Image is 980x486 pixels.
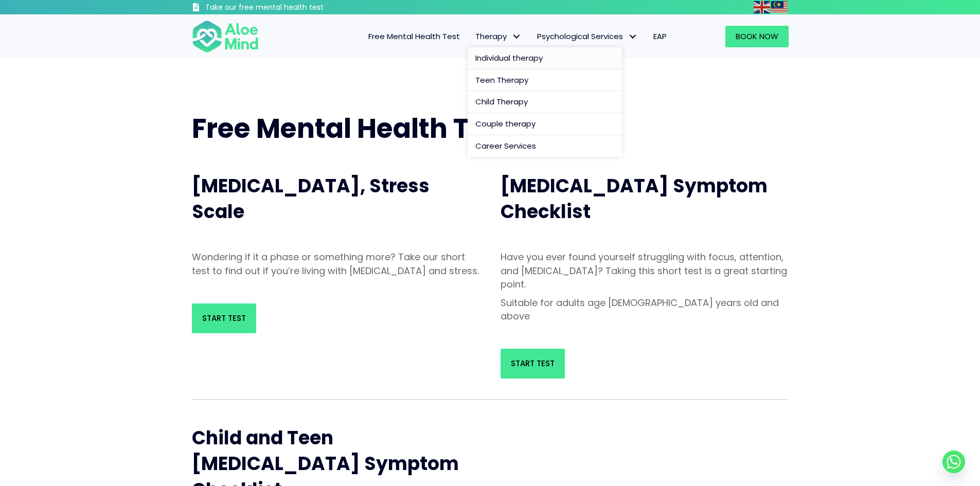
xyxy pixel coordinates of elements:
span: [MEDICAL_DATA], Stress Scale [192,173,430,225]
a: Take our free mental health test [192,3,379,14]
nav: Menu [272,26,674,47]
a: Career Services [468,135,622,157]
p: Have you ever found yourself struggling with focus, attention, and [MEDICAL_DATA]? Taking this sh... [501,250,789,291]
a: English [754,1,771,13]
a: EAP [646,26,674,47]
span: Therapy: submenu [509,29,524,44]
span: Couple therapy [475,118,536,129]
span: Start Test [511,358,555,369]
a: Start Test [501,349,565,379]
img: en [754,1,770,13]
span: Therapy [475,31,522,42]
span: EAP [653,31,667,42]
a: Free Mental Health Test [361,26,468,47]
h3: Take our free mental health test [205,3,379,13]
span: Child Therapy [475,96,528,107]
span: Career Services [475,140,536,151]
a: Book Now [725,26,789,47]
span: Psychological Services: submenu [626,29,640,44]
span: Free Mental Health Test [368,31,460,42]
img: ms [771,1,788,13]
span: Individual therapy [475,52,543,63]
span: Book Now [736,31,778,42]
span: [MEDICAL_DATA] Symptom Checklist [501,173,768,225]
img: Aloe mind Logo [192,20,259,53]
a: Whatsapp [942,451,965,473]
a: Child Therapy [468,91,622,113]
a: Malay [771,1,789,13]
a: Psychological ServicesPsychological Services: submenu [529,26,646,47]
a: Start Test [192,303,256,333]
a: TherapyTherapy: submenu [468,26,529,47]
span: Start Test [202,313,246,323]
a: Teen Therapy [468,69,622,92]
a: Couple therapy [468,113,622,135]
a: Individual therapy [468,47,622,69]
span: Psychological Services [537,31,638,42]
p: Wondering if it a phase or something more? Take our short test to find out if you’re living with ... [192,250,480,277]
p: Suitable for adults age [DEMOGRAPHIC_DATA] years old and above [501,296,789,323]
span: Free Mental Health Test [192,110,511,147]
span: Teen Therapy [475,75,528,85]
